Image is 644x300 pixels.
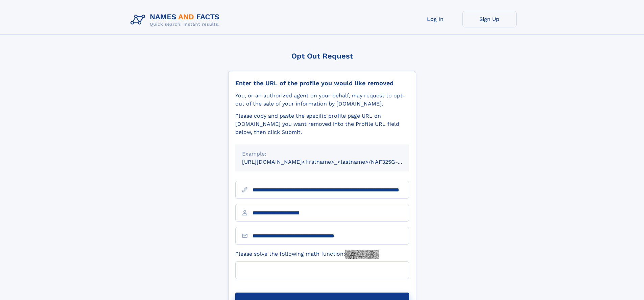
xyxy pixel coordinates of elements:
a: Log In [408,11,462,27]
div: Opt Out Request [228,52,416,60]
div: Example: [242,150,402,158]
div: You, or an authorized agent on your behalf, may request to opt-out of the sale of your informatio... [235,92,409,108]
a: Sign Up [462,11,517,27]
label: Please solve the following math function: [235,250,379,259]
small: [URL][DOMAIN_NAME]<firstname>_<lastname>/NAF325G-xxxxxxxx [242,159,422,165]
div: Please copy and paste the specific profile page URL on [DOMAIN_NAME] you want removed into the Pr... [235,112,409,136]
div: Enter the URL of the profile you would like removed [235,79,409,87]
img: Logo Names and Facts [128,11,225,29]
